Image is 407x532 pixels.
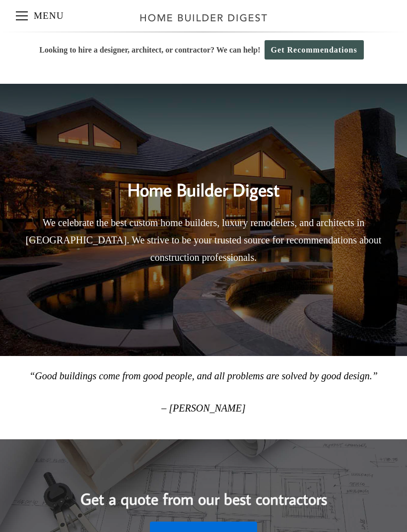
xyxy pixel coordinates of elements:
[8,471,399,511] h2: Get a quote from our best contractors
[136,8,272,27] img: Home Builder Digest
[16,15,28,16] span: Menu
[19,214,388,266] p: We celebrate the best custom home builders, luxury remodelers, and architects in [GEOGRAPHIC_DATA...
[161,403,245,414] em: – [PERSON_NAME]
[265,40,364,59] a: Get Recommendations
[29,370,378,381] em: “Good buildings come from good people, and all problems are solved by good design.”
[19,159,388,203] h2: Home Builder Digest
